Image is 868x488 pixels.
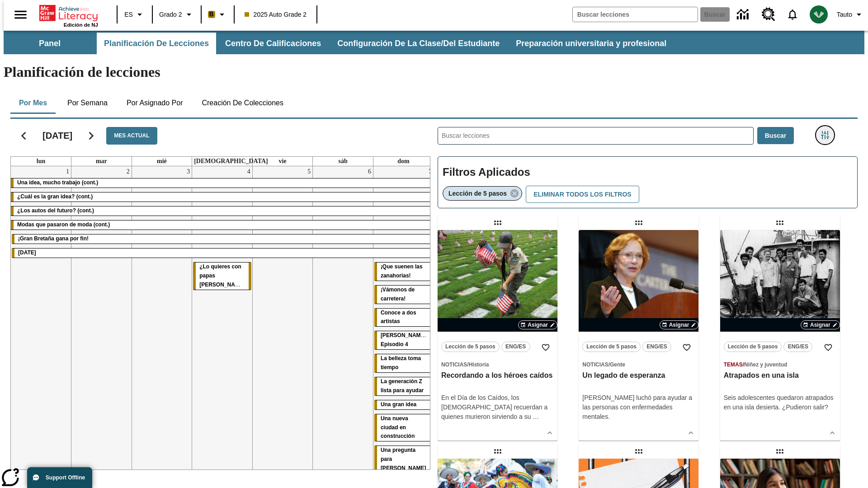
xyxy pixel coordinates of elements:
[374,331,433,349] div: Elena Menope: Episodio 4
[5,33,95,54] button: Panel
[159,10,182,19] span: Grado 2
[336,157,349,166] a: sábado
[374,446,433,473] div: Una pregunta para Joplin
[728,342,778,352] span: Lección de 5 pasos
[724,393,836,412] div: Seis adolescentes quedaron atrapados en una isla desierta. ¿Pudieron salir?
[155,157,169,166] a: miércoles
[10,92,56,114] button: Por mes
[469,361,489,368] span: Historia
[518,320,557,329] button: Asignar Elegir fechas
[381,263,423,279] span: ¡Que suenen las zanahorias!
[579,230,698,441] div: lesson details
[374,354,433,372] div: La belleza toma tiempo
[11,166,71,478] td: 1 de septiembre de 2025
[441,393,554,422] div: En el Día de los Caídos, los [DEMOGRAPHIC_DATA] recuerdan a quienes murieron sirviendo a su
[810,5,828,23] img: avatar image
[501,342,530,352] button: ENG/ES
[582,393,695,422] div: [PERSON_NAME] luchó para ayudar a las personas con enfermedades mentales.
[381,378,424,394] span: La generación Z lista para ayudar
[679,339,695,356] button: Añadir a mis Favoritas
[756,2,781,27] a: Centro de recursos, Se abrirá en una pestaña nueva.
[396,157,411,166] a: domingo
[119,92,190,114] button: Por asignado por
[724,360,836,369] span: Tema: Temas/Niñez y juventud
[720,230,840,441] div: lesson details
[441,371,554,380] h3: Recordando a los héroes caídos
[804,3,833,26] button: Escoja un nuevo avatar
[773,216,787,230] div: Lección arrastrable: Atrapados en una isla
[4,64,864,80] h1: Planificación de lecciones
[218,33,328,54] button: Centro de calificaciones
[374,286,433,304] div: ¡Vámonos de carretera!
[684,426,698,440] button: Ver más
[11,192,434,202] div: ¿Cuál es la gran idea? (cont.)
[330,33,507,54] button: Configuración de la clase/del estudiante
[538,339,554,356] button: Añadir a mis Favoritas
[724,361,743,368] span: Temas
[788,342,808,352] span: ENG/ES
[18,249,36,256] span: Día del Trabajo
[64,166,71,177] a: 1 de septiembre de 2025
[660,320,699,329] button: Asignar Elegir fechas
[97,33,216,54] button: Planificación de lecciones
[816,126,834,144] button: Menú lateral de filtros
[724,342,782,352] button: Lección de 5 pasos
[381,415,415,440] span: Una nueva ciudad en construcción
[632,216,646,230] div: Lección arrastrable: Un legado de esperanza
[17,221,110,228] span: Modas que pasaron de moda (cont.)
[724,371,836,380] h3: Atrapados en una isla
[277,157,288,166] a: viernes
[438,230,557,441] div: lesson details
[12,235,433,244] div: ¡Gran Bretaña gana por fin!
[60,92,115,114] button: Por semana
[204,6,231,23] button: Boost El color de la clase es anaranjado claro. Cambiar el color de la clase.
[543,426,557,440] button: Ver más
[11,206,434,216] div: ¿Los autos del futuro? (cont.)
[106,127,157,145] button: Mes actual
[646,342,667,352] span: ENG/ES
[94,157,109,166] a: martes
[491,444,505,459] div: Lección arrastrable: ¡Que viva el Cinco de Mayo!
[80,124,103,147] button: Seguir
[448,190,507,197] span: Lección de 5 pasos
[252,166,313,478] td: 5 de septiembre de 2025
[381,401,416,408] span: Una gran idea
[582,371,695,380] h3: Un legado de esperanza
[306,166,312,177] a: 5 de septiembre de 2025
[642,342,671,352] button: ENG/ES
[582,360,695,369] span: Tema: Noticias/Gente
[467,361,468,368] span: /
[669,321,689,329] span: Asignar
[783,342,812,352] button: ENG/ES
[4,33,675,54] div: Subbarra de navegación
[381,286,415,302] span: ¡Vámonos de carretera!
[427,166,434,177] a: 7 de septiembre de 2025
[826,426,839,440] button: Ver más
[194,92,291,114] button: Creación de colecciones
[438,127,753,144] input: Buscar lecciones
[209,9,214,20] span: B
[381,355,421,371] span: La belleza toma tiempo
[374,414,433,441] div: Una nueva ciudad en construcción
[609,361,610,368] span: /
[373,166,434,478] td: 7 de septiembre de 2025
[582,342,641,352] button: Lección de 5 pasos
[374,309,433,327] div: Conoce a dos artistas
[810,321,830,329] span: Asignar
[773,444,787,459] div: Lección arrastrable: La historia de los sordos
[4,31,864,54] div: Subbarra de navegación
[11,178,434,188] div: Una idea, mucho trabajo (cont.)
[12,249,433,258] div: Día del Trabajo
[17,193,93,200] span: ¿Cuál es la gran idea? (cont.)
[533,413,539,420] span: …
[445,342,495,352] span: Lección de 5 pasos
[443,186,522,201] div: Eliminar Lección de 5 pasos el ítem seleccionado del filtro
[192,157,270,166] a: jueves
[743,361,744,368] span: /
[42,130,72,141] h2: [DATE]
[366,166,373,177] a: 6 de septiembre de 2025
[505,342,526,352] span: ENG/ES
[132,166,192,478] td: 3 de septiembre de 2025
[438,156,858,209] div: Filtros Aplicados
[744,361,787,368] span: Niñez y juventud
